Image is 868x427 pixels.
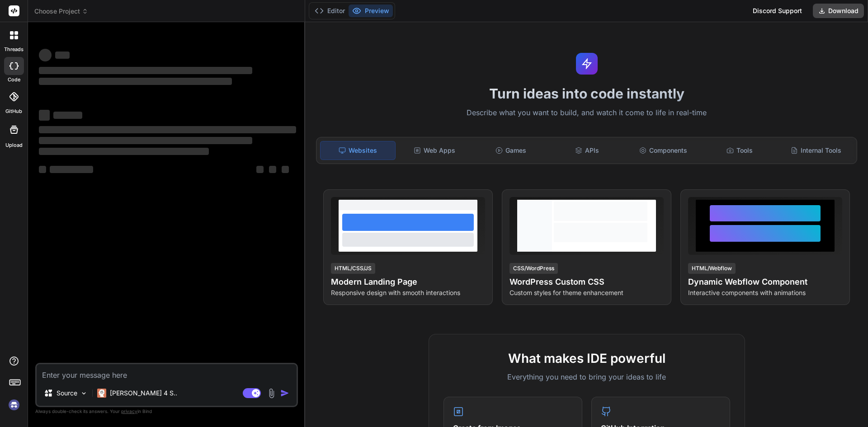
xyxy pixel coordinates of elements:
span: ‌ [39,148,209,155]
div: Tools [703,141,777,160]
img: Claude 4 Sonnet [97,389,106,398]
span: ‌ [55,52,70,59]
div: HTML/Webflow [688,263,736,274]
div: Discord Support [747,4,807,18]
div: Websites [320,141,396,160]
div: CSS/WordPress [509,263,558,274]
p: Responsive design with smooth interactions [331,288,485,297]
div: Games [474,141,548,160]
label: Upload [5,141,23,149]
label: code [8,76,20,84]
button: Preview [349,5,393,17]
img: signin [6,397,22,413]
img: icon [280,389,289,398]
span: ‌ [39,137,252,144]
button: Download [813,4,864,18]
span: ‌ [39,67,252,74]
span: ‌ [282,166,289,173]
span: ‌ [39,78,232,85]
span: ‌ [269,166,276,173]
h4: Dynamic Webflow Component [688,276,842,288]
span: privacy [121,408,137,414]
label: GitHub [5,108,22,115]
p: Source [57,389,77,398]
span: ‌ [39,166,46,173]
h1: Turn ideas into code instantly [311,85,863,102]
div: Internal Tools [778,141,853,160]
span: ‌ [256,166,264,173]
h2: What makes IDE powerful [443,349,730,368]
span: ‌ [39,49,52,61]
div: Components [626,141,701,160]
h4: Modern Landing Page [331,276,485,288]
span: ‌ [50,166,93,173]
p: Describe what you want to build, and watch it come to life in real-time [311,107,863,119]
img: attachment [266,388,277,399]
p: [PERSON_NAME] 4 S.. [110,389,177,398]
div: Web Apps [397,141,472,160]
label: threads [4,46,24,53]
span: Choose Project [34,7,88,16]
p: Always double-check its answers. Your in Bind [35,407,298,416]
button: Editor [311,5,349,17]
span: ‌ [39,110,50,121]
p: Custom styles for theme enhancement [509,288,664,297]
div: APIs [550,141,624,160]
span: ‌ [53,112,82,119]
p: Interactive components with animations [688,288,842,297]
p: Everything you need to bring your ideas to life [443,371,730,382]
img: Pick Models [80,389,88,397]
div: HTML/CSS/JS [331,263,375,274]
span: ‌ [39,126,296,133]
h4: WordPress Custom CSS [509,276,664,288]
